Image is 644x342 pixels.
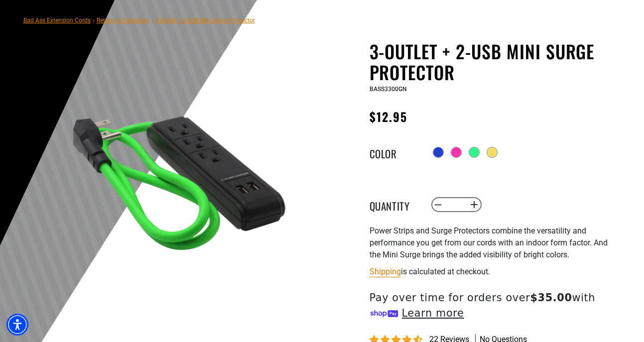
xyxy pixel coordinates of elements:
[370,108,407,125] span: $12.95
[370,198,419,211] label: Quantity
[370,267,401,276] a: Shipping
[93,17,95,24] span: ›
[6,314,28,336] div: Accessibility Menu
[53,66,293,306] img: green
[23,14,255,26] nav: breadcrumbs
[23,17,91,24] a: Bad Ass Extension Cords
[370,86,407,93] span: BASS3300GN
[370,41,614,83] h1: 3-Outlet + 2-USB Mini Surge Protector
[151,17,153,24] span: ›
[155,17,255,24] span: 3-Outlet + 2-USB Mini Surge Protector
[370,146,419,159] legend: Color
[370,225,614,261] p: Power Strips and Surge Protectors combine the versatility and performance you get from our cords ...
[97,17,149,24] a: Return to Collection
[370,265,614,278] div: is calculated at checkout.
